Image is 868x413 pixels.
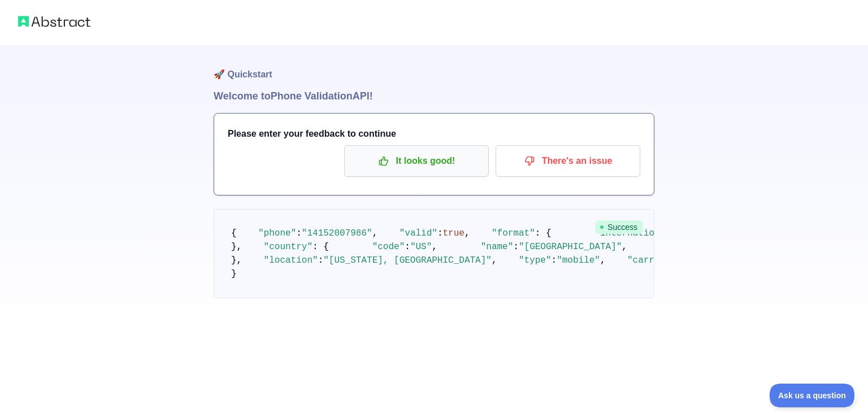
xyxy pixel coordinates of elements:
[594,228,676,238] span: "international"
[496,145,640,177] button: There's an issue
[492,255,497,266] span: ,
[323,255,492,266] span: "[US_STATE], [GEOGRAPHIC_DATA]"
[519,242,622,252] span: "[GEOGRAPHIC_DATA]"
[410,242,432,252] span: "US"
[258,228,296,238] span: "phone"
[400,228,437,238] span: "valid"
[264,242,313,252] span: "country"
[432,242,437,252] span: ,
[437,228,443,238] span: :
[465,228,470,238] span: ,
[405,242,410,252] span: :
[443,228,465,238] span: true
[600,255,606,266] span: ,
[296,228,302,238] span: :
[552,255,557,266] span: :
[344,145,489,177] button: It looks good!
[353,151,480,171] p: It looks good!
[622,242,627,252] span: ,
[231,228,237,238] span: {
[302,228,372,238] span: "14152007986"
[513,242,519,252] span: :
[372,242,405,252] span: "code"
[770,384,857,407] iframe: Toggle Customer Support
[228,127,640,141] h3: Please enter your feedback to continue
[535,228,552,238] span: : {
[214,88,654,104] h1: Welcome to Phone Validation API!
[492,228,535,238] span: "format"
[313,242,329,252] span: : {
[557,255,600,266] span: "mobile"
[318,255,324,266] span: :
[18,14,90,29] img: Abstract logo
[264,255,318,266] span: "location"
[214,45,654,88] h1: 🚀 Quickstart
[504,151,632,171] p: There's an issue
[595,220,643,234] span: Success
[481,242,514,252] span: "name"
[519,255,552,266] span: "type"
[627,255,676,266] span: "carrier"
[372,228,378,238] span: ,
